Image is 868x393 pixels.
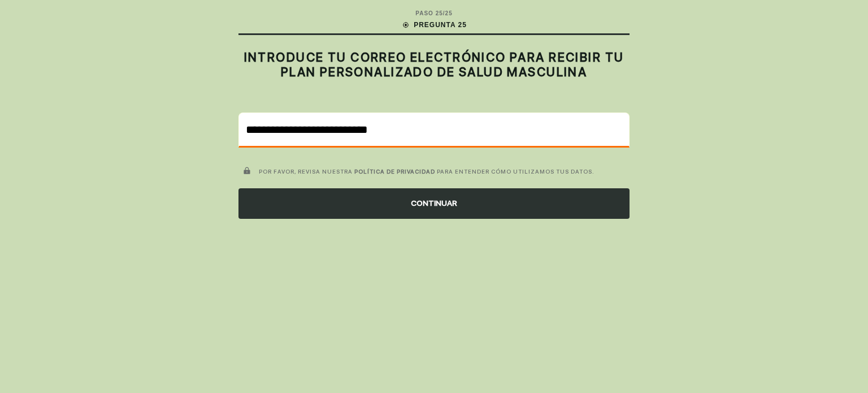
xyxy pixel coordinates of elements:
div: PREGUNTA 25 [401,20,467,30]
span: POR FAVOR, REVISA NUESTRA PARA ENTENDER CÓMO UTILIZAMOS TUS DATOS. [259,168,594,175]
div: PASO 25 / 25 [415,9,452,18]
h2: INTRODUCE TU CORREO ELECTRÓNICO PARA RECIBIR TU PLAN PERSONALIZADO DE SALUD MASCULINA [238,50,630,80]
div: CONTINUAR [238,188,630,219]
a: POLÍTICA DE PRIVACIDAD [354,168,435,175]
